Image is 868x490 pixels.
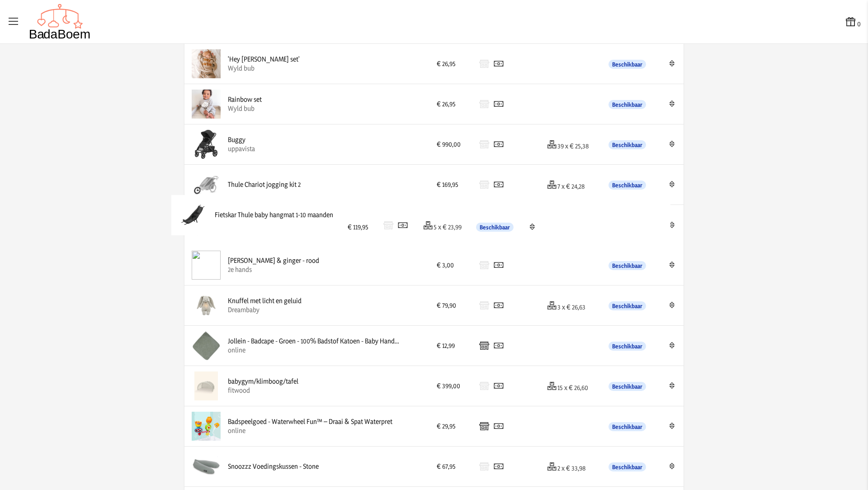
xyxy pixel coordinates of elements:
[228,180,301,189] div: Thule Chariot jogging kit 2
[609,60,646,69] span: Beschikbaar
[609,261,646,270] span: Beschikbaar
[228,135,255,144] div: Buggy
[437,381,464,390] div: € 399,00
[228,221,346,230] div: Fietskar Thule baby hangmat 1-10 maanden
[437,462,464,471] div: € 67,95
[29,4,91,40] img: Badaboem
[228,386,298,395] div: fitwood
[228,377,298,386] div: babygym/klimboog/tafel
[228,95,262,104] div: Rainbow set
[228,346,401,355] div: online
[437,261,464,270] div: € 3,00
[437,100,464,109] div: € 26,95
[437,341,464,350] div: € 12,99
[437,140,464,149] div: € 990,00
[228,305,302,314] div: Dreambaby
[609,422,646,431] span: Beschikbaar
[547,298,594,313] div: 3 x € 26,63
[228,256,319,265] div: [PERSON_NAME] & ginger - rood
[228,426,392,435] div: online
[437,180,464,189] div: € 169,95
[609,140,646,149] span: Beschikbaar
[844,15,861,29] button: 0
[228,104,262,113] div: Wyld bub
[437,422,464,431] div: € 29,95
[609,301,646,310] span: Beschikbaar
[228,296,302,305] div: Knuffel met licht en geluid
[437,301,464,310] div: € 79,90
[228,265,319,274] div: 2e hands
[437,59,464,68] div: € 26,95
[228,417,392,426] div: Badspeelgoed - Waterwheel Fun™ – Draai & Spat Waterpret
[609,342,646,351] span: Beschikbaar
[547,459,594,474] div: 2 x € 33,98
[228,337,401,346] div: Jollein - Badcape - Groen - 100% Badstof Katoen - Baby Handdoek met Badcape, Omslagdoek, Badponch...
[547,177,594,192] div: 7 x € 24,28
[437,221,464,230] div: € 119,95
[228,462,319,471] div: Snoozzz Voedingskussen - Stone
[228,64,300,73] div: Wyld bub
[609,221,646,230] span: Beschikbaar
[609,181,646,190] span: Beschikbaar
[547,218,594,233] div: 5 x € 23,99
[547,379,594,393] div: 15 x € 26,60
[228,144,255,153] div: uppavista
[609,100,646,109] span: Beschikbaar
[228,55,300,64] div: 'Hey [PERSON_NAME] set'
[609,462,646,471] span: Beschikbaar
[547,137,594,152] div: 39 x € 25,38
[609,382,646,391] span: Beschikbaar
